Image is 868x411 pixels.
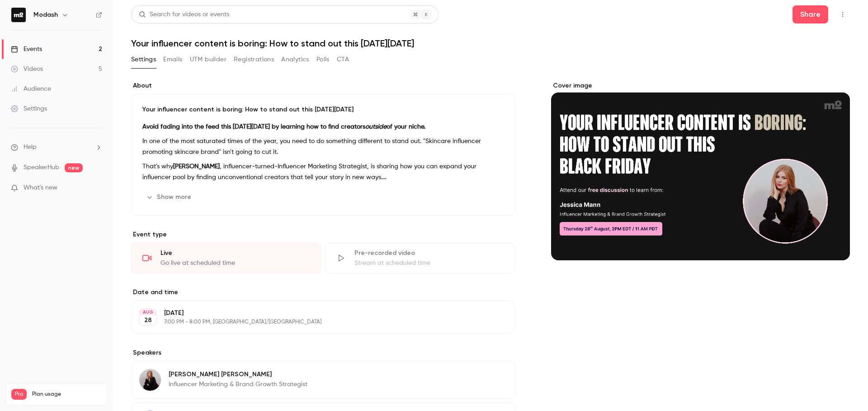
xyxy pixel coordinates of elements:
span: What's new [24,183,57,193]
p: 28 [144,316,152,325]
p: In one of the most saturated times of the year, you need to do something different to stand out. ... [142,136,504,157]
label: Speakers [131,348,515,357]
iframe: Noticeable Trigger [91,184,102,192]
a: SpeakerHub [24,163,59,172]
label: Date and time [131,288,515,297]
p: [PERSON_NAME] [PERSON_NAME] [169,370,307,379]
div: Settings [11,104,47,113]
span: Plan usage [32,391,102,398]
div: Audience [11,84,51,93]
p: Influencer Marketing & Brand Growth Strategist [169,380,307,389]
div: Jessica Mann[PERSON_NAME] [PERSON_NAME]Influencer Marketing & Brand Growth Strategist [131,361,515,399]
h1: Your influencer content is boring: How to stand out this [DATE][DATE] [131,38,850,49]
span: Help [24,143,37,152]
img: Jessica Mann [139,369,161,391]
button: CTA [337,52,349,67]
h6: Modash [33,10,58,19]
strong: Avoid fading into the feed this [DATE][DATE] by learning how to find creators of your niche. [142,124,425,130]
span: new [65,163,83,172]
p: Event type [131,230,515,239]
li: help-dropdown-opener [11,143,102,152]
em: outside [365,124,387,130]
button: Analytics [281,52,309,67]
button: Share [793,5,828,23]
span: Pro [11,389,27,400]
p: 7:00 PM - 8:00 PM, [GEOGRAPHIC_DATA]/[GEOGRAPHIC_DATA] [164,319,467,326]
div: Go live at scheduled time [160,259,310,268]
label: About [131,81,515,90]
button: Show more [142,190,197,204]
button: Registrations [234,52,274,67]
section: Cover image [551,81,850,260]
label: Cover image [551,81,850,90]
button: Polls [316,52,330,67]
button: Emails [163,52,182,67]
div: Search for videos or events [139,10,229,19]
p: That's why , influencer-turned-Influencer Marketing Strategist, is sharing how you can expand you... [142,161,504,183]
strong: [PERSON_NAME] [173,163,220,170]
p: Your influencer content is boring: How to stand out this [DATE][DATE] [142,105,504,114]
div: Pre-recorded video [354,249,504,258]
div: Stream at scheduled time [354,259,504,268]
div: Live [160,249,310,258]
div: Events [11,45,42,54]
button: UTM builder [190,52,226,67]
div: Videos [11,65,43,74]
img: Modash [11,8,26,22]
button: Settings [131,52,156,67]
p: [DATE] [164,309,467,318]
div: AUG [140,309,156,315]
div: Pre-recorded videoStream at scheduled time [325,243,515,273]
div: LiveGo live at scheduled time [131,243,321,273]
